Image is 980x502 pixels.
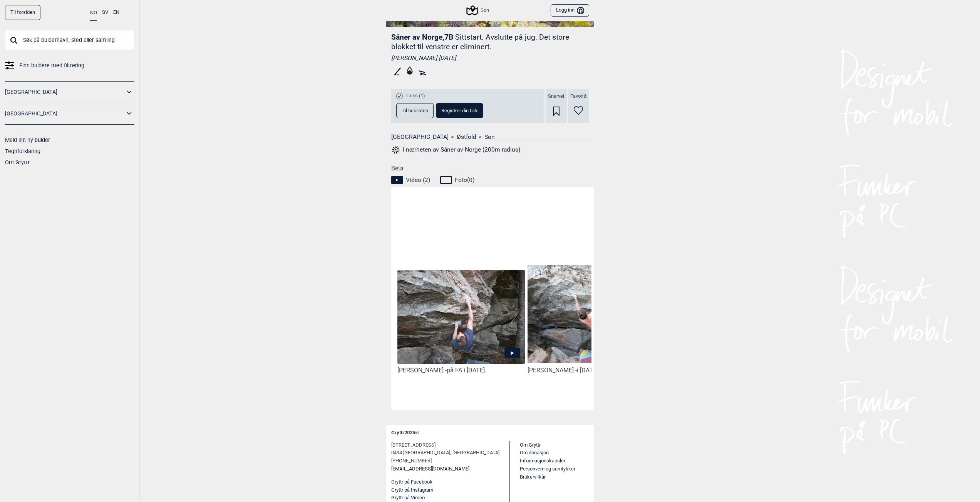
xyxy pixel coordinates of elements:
button: I nærheten av Såner av Norge (200m radius) [391,145,521,155]
span: Til ticklisten [402,108,428,113]
span: [STREET_ADDRESS] [391,441,436,449]
span: Foto ( 0 ) [455,176,474,184]
a: Informasjonskapsler [520,458,565,464]
div: [PERSON_NAME] - [397,367,524,375]
a: [GEOGRAPHIC_DATA] [391,133,449,141]
span: Såner av Norge , 7B [391,33,453,42]
button: Logg inn [551,4,589,17]
div: Beta [391,165,594,409]
button: Til ticklisten [396,103,434,118]
div: [PERSON_NAME] [DATE] [391,54,589,62]
span: Registrer din tick [441,108,478,113]
button: SV [102,5,108,20]
a: Tegnforklaring [5,148,40,154]
span: Finn buldere med filtrering [19,60,84,71]
a: Østfold [457,133,476,141]
nav: > > [391,133,589,141]
a: Om donasjon [520,450,549,455]
button: Gryttr på Facebook [391,478,432,486]
a: Meld inn ny bulder [5,137,50,143]
button: Gryttr på Instagram [391,486,433,494]
span: Ticks (1) [405,93,425,99]
a: [EMAIL_ADDRESS][DOMAIN_NAME] [391,465,469,473]
div: Son [467,6,489,15]
button: Registrer din tick [436,103,483,118]
span: på FA i [DATE]. [447,367,486,374]
span: i [DATE]. [577,367,600,374]
a: Son [484,133,495,141]
div: Gryttr 2025 © [391,425,589,441]
button: NO [90,5,97,21]
span: 0494 [GEOGRAPHIC_DATA], [GEOGRAPHIC_DATA] [391,449,499,457]
a: Om Gryttr [520,442,541,448]
a: Personvern og samtykker [520,466,575,472]
button: EN [113,5,119,20]
span: Favoritt [570,93,586,100]
div: [PERSON_NAME] - [528,367,655,375]
img: Jorgen pa Saner av Norge [397,270,524,364]
img: Sindre pa Saner av Norge [528,265,655,363]
span: Video ( 2 ) [406,176,430,184]
p: Sittstart. Avslutte på jug. Det store blokket til venstre er eliminert. [391,33,569,51]
a: [GEOGRAPHIC_DATA] [5,108,124,119]
a: Til forsiden [5,5,40,20]
a: [GEOGRAPHIC_DATA] [5,87,124,98]
button: Gryttr på Vimeo [391,494,425,502]
span: [PHONE_NUMBER] [391,457,432,465]
input: Søk på buldernavn, sted eller samling [5,30,134,50]
div: Snarvei [546,89,567,123]
a: Finn buldere med filtrering [5,60,134,71]
a: Om Gryttr [5,159,30,165]
a: Brukervilkår [520,474,546,480]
